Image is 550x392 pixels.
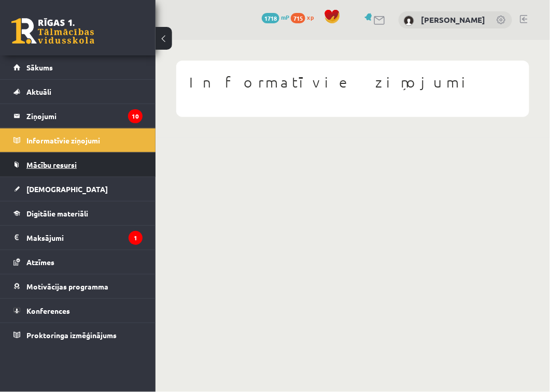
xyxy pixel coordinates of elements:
i: 10 [128,109,143,123]
legend: Ziņojumi [26,104,143,128]
img: Vladimirs Guščins [404,16,414,26]
a: Ziņojumi10 [13,104,143,128]
span: Proktoringa izmēģinājums [26,330,117,340]
a: Sākums [13,55,143,79]
a: Aktuāli [13,80,143,104]
span: 715 [291,13,305,23]
span: Aktuāli [26,87,51,96]
a: 715 xp [291,13,319,21]
a: Rīgas 1. Tālmācības vidusskola [11,18,94,44]
span: mP [281,13,289,21]
a: Konferences [13,299,143,323]
span: Konferences [26,306,70,315]
legend: Maksājumi [26,226,143,250]
a: Atzīmes [13,250,143,274]
a: Mācību resursi [13,153,143,177]
span: Motivācijas programma [26,282,108,291]
span: [DEMOGRAPHIC_DATA] [26,184,108,194]
span: xp [307,13,314,21]
i: 1 [129,231,143,245]
a: Proktoringa izmēģinājums [13,323,143,347]
a: Digitālie materiāli [13,201,143,225]
span: Mācību resursi [26,160,77,169]
span: 1718 [262,13,279,23]
span: Atzīmes [26,257,54,267]
legend: Informatīvie ziņojumi [26,128,143,152]
a: [PERSON_NAME] [421,14,486,25]
a: Maksājumi1 [13,226,143,250]
span: Sākums [26,63,53,72]
h1: Informatīvie ziņojumi [189,74,516,91]
a: Motivācijas programma [13,274,143,298]
a: Informatīvie ziņojumi [13,128,143,152]
a: 1718 mP [262,13,289,21]
a: [DEMOGRAPHIC_DATA] [13,177,143,201]
span: Digitālie materiāli [26,209,88,218]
